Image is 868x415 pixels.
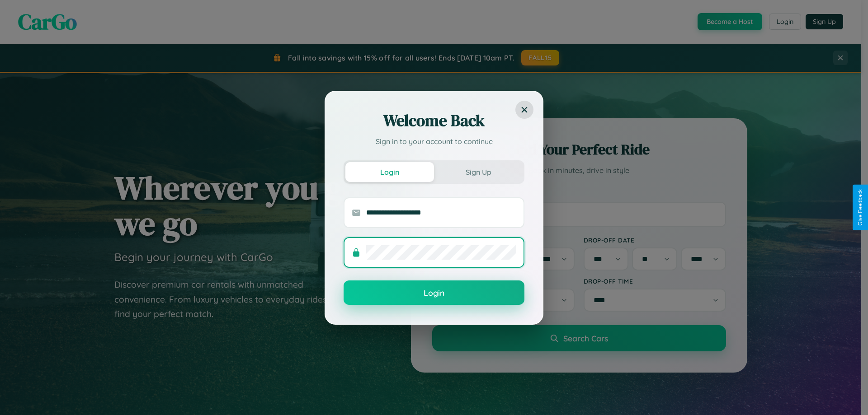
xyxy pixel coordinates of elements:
h2: Welcome Back [344,110,524,131]
p: Sign in to your account to continue [344,136,524,147]
button: Login [344,280,524,305]
div: Give Feedback [857,189,863,226]
button: Login [345,162,434,182]
button: Sign Up [434,162,523,182]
